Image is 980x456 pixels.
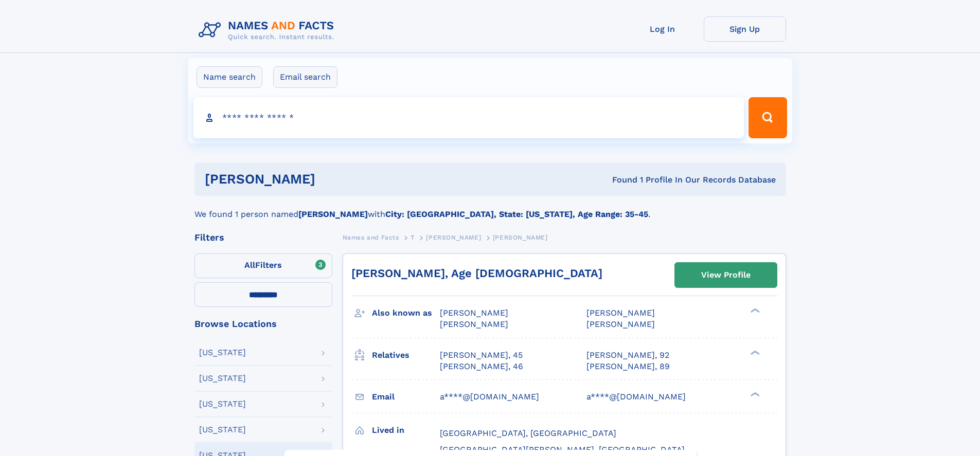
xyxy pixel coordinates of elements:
h3: Email [372,388,440,406]
b: City: [GEOGRAPHIC_DATA], State: [US_STATE], Age Range: 35-45 [385,209,648,219]
input: search input [193,97,744,138]
a: [PERSON_NAME], 92 [586,350,669,361]
span: [PERSON_NAME] [586,319,655,329]
div: ❯ [748,307,760,314]
a: [PERSON_NAME], 46 [440,361,523,372]
button: Search Button [749,97,787,138]
span: [PERSON_NAME] [440,319,508,329]
label: Email search [273,66,337,88]
div: ❯ [748,391,760,397]
h3: Lived in [372,422,440,439]
a: Log In [621,16,704,42]
h3: Also known as [372,304,440,322]
a: [PERSON_NAME], Age [DEMOGRAPHIC_DATA] [351,267,602,280]
div: View Profile [701,263,751,287]
div: Found 1 Profile In Our Records Database [464,174,776,186]
a: [PERSON_NAME], 45 [440,350,523,361]
span: T [411,234,415,241]
a: [PERSON_NAME], 89 [586,361,670,372]
span: [PERSON_NAME] [493,234,548,241]
a: Sign Up [704,16,786,42]
a: [PERSON_NAME] [426,231,481,244]
label: Filters [194,253,332,278]
div: We found 1 person named with . [194,196,786,221]
span: [PERSON_NAME] [426,234,481,241]
img: Logo Names and Facts [194,16,343,44]
div: [US_STATE] [199,426,246,434]
span: All [244,260,255,270]
a: Names and Facts [343,231,399,244]
span: [PERSON_NAME] [440,308,508,318]
span: [PERSON_NAME] [586,308,655,318]
div: Filters [194,233,332,242]
div: ❯ [748,349,760,356]
label: Name search [197,66,262,88]
span: [GEOGRAPHIC_DATA], [GEOGRAPHIC_DATA] [440,428,616,438]
span: [GEOGRAPHIC_DATA][PERSON_NAME], [GEOGRAPHIC_DATA] [440,445,685,454]
b: [PERSON_NAME] [298,209,368,219]
h3: Relatives [372,346,440,364]
div: [US_STATE] [199,374,246,382]
div: [US_STATE] [199,400,246,408]
div: [US_STATE] [199,349,246,357]
a: View Profile [675,263,777,287]
div: Browse Locations [194,319,332,329]
h1: [PERSON_NAME] [205,173,464,186]
a: T [411,231,415,244]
